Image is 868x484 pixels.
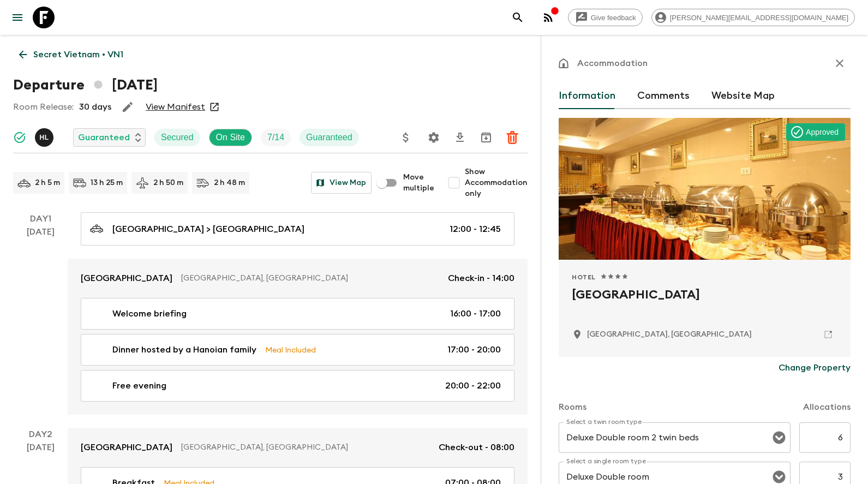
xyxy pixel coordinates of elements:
a: [GEOGRAPHIC_DATA][GEOGRAPHIC_DATA], [GEOGRAPHIC_DATA]Check-in - 14:00 [68,259,528,298]
span: Hotel [572,273,596,282]
p: Secured [161,131,194,144]
label: Select a twin room type [566,417,642,427]
p: Accommodation [577,57,648,70]
button: Change Property [779,357,851,379]
button: Information [559,83,615,109]
button: Settings [423,127,445,148]
p: [GEOGRAPHIC_DATA] [81,272,172,285]
p: Meal Included [265,344,316,356]
p: On Site [216,131,245,144]
p: 12:00 - 12:45 [450,223,501,236]
label: Select a single room type [566,457,646,466]
p: Welcome briefing [112,307,187,320]
div: Trip Fill [261,129,291,146]
p: 2 h 48 m [214,177,245,188]
span: [PERSON_NAME][EMAIL_ADDRESS][DOMAIN_NAME] [664,14,854,22]
p: Dinner hosted by a Hanoian family [112,343,256,356]
p: Room Release: [13,100,74,113]
p: Secret Vietnam • VN1 [33,48,123,61]
p: 13 h 25 m [91,177,123,188]
button: View Map [311,172,372,194]
div: [DATE] [27,225,55,415]
p: Allocations [803,401,851,414]
button: menu [7,7,28,28]
span: Give feedback [585,14,642,22]
p: 7 / 14 [267,131,284,144]
p: Hanoi, Vietnam [587,329,752,340]
p: [GEOGRAPHIC_DATA], [GEOGRAPHIC_DATA] [181,273,439,284]
span: Show Accommodation only [465,166,528,199]
button: HL [35,128,56,147]
p: Check-out - 08:00 [439,441,514,454]
p: 17:00 - 20:00 [447,343,501,356]
a: [GEOGRAPHIC_DATA][GEOGRAPHIC_DATA], [GEOGRAPHIC_DATA]Check-out - 08:00 [68,428,528,467]
a: View Manifest [146,101,205,112]
div: [PERSON_NAME][EMAIL_ADDRESS][DOMAIN_NAME] [651,9,855,26]
h2: [GEOGRAPHIC_DATA] [572,286,837,321]
p: Day 2 [13,428,68,441]
p: Change Property [779,361,851,374]
svg: Synced Successfully [13,131,26,144]
p: Guaranteed [306,131,352,144]
button: Delete [501,127,523,148]
div: On Site [209,129,252,146]
p: 16:00 - 17:00 [450,307,501,320]
p: [GEOGRAPHIC_DATA] [81,441,172,454]
p: 2 h 5 m [35,177,60,188]
a: Secret Vietnam • VN1 [13,44,129,65]
p: [GEOGRAPHIC_DATA] > [GEOGRAPHIC_DATA] [112,223,304,236]
a: Welcome briefing16:00 - 17:00 [81,298,514,330]
p: H L [39,133,49,142]
button: Comments [637,83,690,109]
p: Guaranteed [78,131,130,144]
span: Hoang Le Ngoc [35,132,56,140]
p: Rooms [559,401,586,414]
button: Website Map [711,83,775,109]
span: Move multiple [403,172,434,194]
a: [GEOGRAPHIC_DATA] > [GEOGRAPHIC_DATA]12:00 - 12:45 [81,212,514,246]
p: 2 h 50 m [153,177,183,188]
p: Free evening [112,379,166,392]
button: Archive (Completed, Cancelled or Unsynced Departures only) [475,127,497,148]
div: Secured [154,129,200,146]
p: 30 days [79,100,111,113]
a: Free evening20:00 - 22:00 [81,370,514,402]
p: Approved [806,127,839,138]
button: Download CSV [449,127,471,148]
button: search adventures [507,7,529,28]
p: Day 1 [13,212,68,225]
h1: Departure [DATE] [13,74,158,96]
p: 20:00 - 22:00 [445,379,501,392]
a: Dinner hosted by a Hanoian familyMeal Included17:00 - 20:00 [81,334,514,366]
p: Check-in - 14:00 [448,272,514,285]
p: [GEOGRAPHIC_DATA], [GEOGRAPHIC_DATA] [181,442,430,453]
button: Update Price, Early Bird Discount and Costs [395,127,417,148]
a: Give feedback [568,9,643,26]
div: Photo of Tirant Hotel [559,118,851,260]
button: Open [771,430,787,445]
